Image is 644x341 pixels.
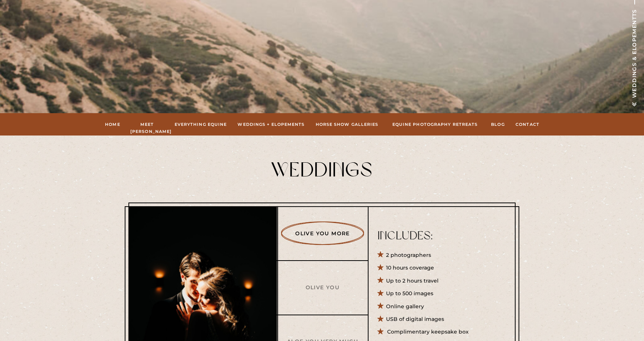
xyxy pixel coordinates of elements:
p: Up to 500 images [386,289,507,297]
h2: Weddings [140,160,504,178]
p: 2 photographers [386,251,507,259]
p: 10 hours coverage [386,264,507,271]
p: Complimentary keepsake box [387,328,508,335]
a: Everything Equine [173,121,228,128]
a: Olive You More [287,229,358,237]
p: Up to 2 hours travel [386,277,507,284]
p: USB of digital images [386,315,507,323]
a: Blog [490,121,506,128]
a: Equine Photography Retreats [389,121,481,128]
p: Includes: [378,230,507,239]
a: Weddings + Elopements [237,121,305,128]
h1: Weddings & Elopementts [630,7,639,98]
a: hORSE sHOW gALLERIES [314,121,380,128]
a: Olive You [287,283,358,291]
a: Contact [515,121,540,128]
a: Home [105,121,121,128]
a: Meet [PERSON_NAME] [130,121,164,128]
p: Online gallery [386,302,507,310]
